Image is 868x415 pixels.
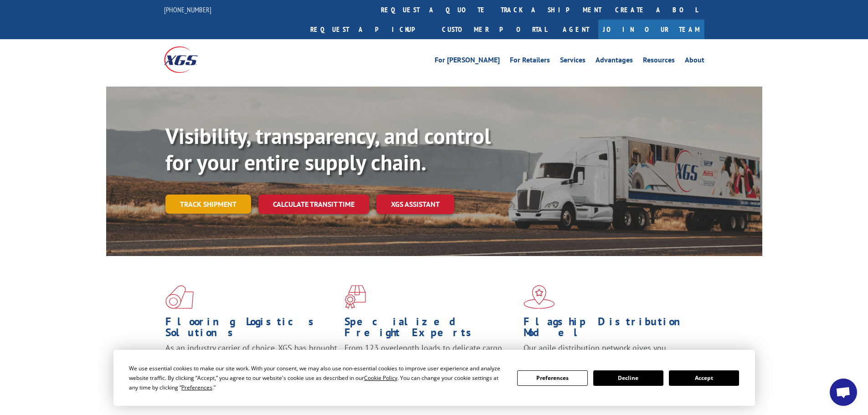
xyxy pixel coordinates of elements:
button: Decline [593,370,663,386]
b: Visibility, transparency, and control for your entire supply chain. [165,122,491,176]
div: Open chat [830,379,857,406]
a: XGS ASSISTANT [376,195,454,214]
img: xgs-icon-total-supply-chain-intelligence-red [165,285,194,309]
span: Preferences [181,384,212,391]
span: Cookie Policy [364,374,397,382]
a: Customer Portal [435,20,554,39]
span: As an industry carrier of choice, XGS has brought innovation and dedication to flooring logistics... [165,343,337,375]
h1: Flooring Logistics Solutions [165,316,338,343]
a: Join Our Team [598,20,704,39]
a: For [PERSON_NAME] [435,56,500,67]
a: [PHONE_NUMBER] [164,5,211,14]
h1: Flagship Distribution Model [524,316,696,343]
a: Calculate transit time [258,195,369,214]
a: For Retailers [510,56,550,67]
a: Advantages [596,56,633,67]
h1: Specialized Freight Experts [344,316,517,343]
a: About [685,56,704,67]
a: Track shipment [165,195,251,214]
div: We use essential cookies to make our site work. With your consent, we may also use non-essential ... [129,364,506,392]
span: Our agile distribution network gives you nationwide inventory management on demand. [524,343,691,364]
button: Accept [669,370,739,386]
div: Cookie Consent Prompt [113,350,755,406]
a: Agent [554,20,598,39]
a: Services [560,56,586,67]
button: Preferences [517,370,587,386]
a: Resources [643,56,675,67]
img: xgs-icon-focused-on-flooring-red [344,285,366,309]
p: From 123 overlength loads to delicate cargo, our experienced staff knows the best way to move you... [344,343,517,383]
img: xgs-icon-flagship-distribution-model-red [524,285,555,309]
a: Request a pickup [303,20,435,39]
